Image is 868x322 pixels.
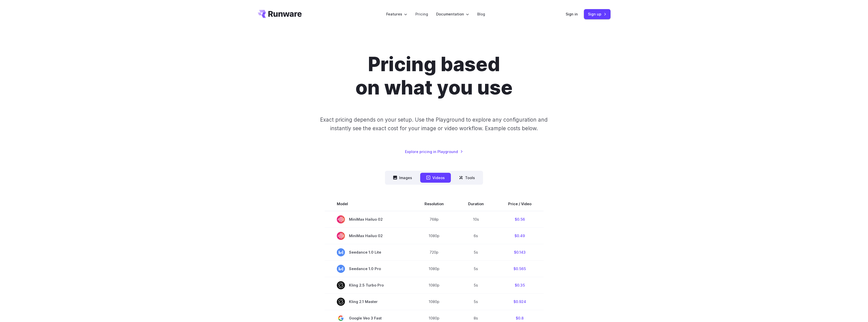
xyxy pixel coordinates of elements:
[453,173,481,183] button: Tools
[420,173,451,183] button: Videos
[456,228,496,244] td: 6s
[477,11,485,17] a: Blog
[412,228,456,244] td: 1080p
[415,11,428,17] a: Pricing
[496,277,544,293] td: $0.35
[337,248,400,256] span: Seedance 1.0 Lite
[496,293,544,310] td: $0.924
[496,228,544,244] td: $0.49
[412,244,456,260] td: 720p
[496,211,544,228] td: $0.56
[566,11,578,17] a: Sign in
[584,9,611,19] a: Sign up
[310,116,557,132] p: Exact pricing depends on your setup. Use the Playground to explore any configuration and instantl...
[258,10,302,18] a: Go to /
[386,11,407,17] label: Features
[496,197,544,211] th: Price / Video
[387,173,418,183] button: Images
[293,53,575,99] h1: Pricing based on what you use
[325,197,412,211] th: Model
[337,265,400,273] span: Seedance 1.0 Pro
[496,244,544,260] td: $0.143
[496,260,544,277] td: $0.565
[405,149,463,155] a: Explore pricing in Playground
[456,197,496,211] th: Duration
[337,281,400,289] span: Kling 2.5 Turbo Pro
[456,277,496,293] td: 5s
[337,232,400,240] span: MiniMax Hailuo 02
[412,211,456,228] td: 768p
[436,11,469,17] label: Documentation
[456,260,496,277] td: 5s
[337,215,400,223] span: MiniMax Hailuo 02
[337,298,400,306] span: Kling 2.1 Master
[456,244,496,260] td: 5s
[412,277,456,293] td: 1080p
[456,211,496,228] td: 10s
[456,293,496,310] td: 5s
[412,293,456,310] td: 1080p
[412,197,456,211] th: Resolution
[412,260,456,277] td: 1080p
